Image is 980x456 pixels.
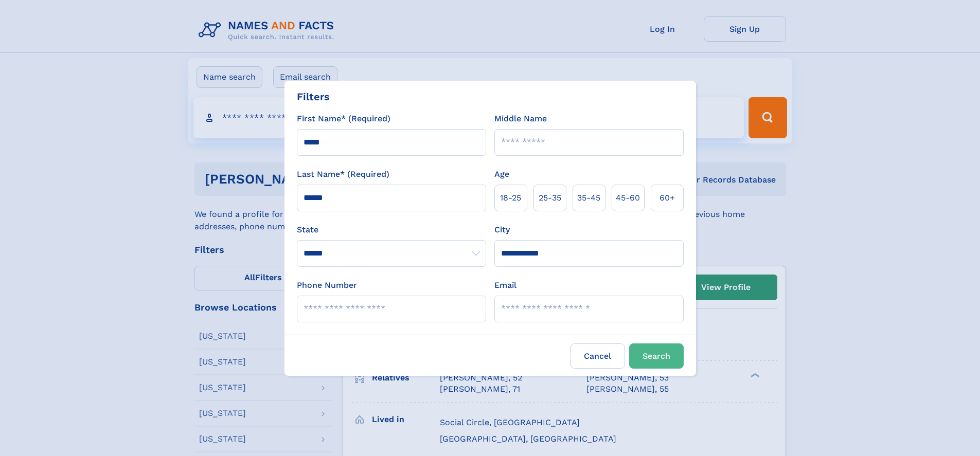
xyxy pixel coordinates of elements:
[577,192,600,204] span: 35‑45
[539,192,561,204] span: 25‑35
[297,224,486,236] label: State
[494,224,510,236] label: City
[571,343,625,369] label: Cancel
[494,279,516,291] label: Email
[629,343,684,369] button: Search
[297,89,330,104] div: Filters
[500,192,521,204] span: 18‑25
[616,192,640,204] span: 45‑60
[660,192,675,204] span: 60+
[494,168,509,180] label: Age
[297,113,390,125] label: First Name* (Required)
[297,168,389,180] label: Last Name* (Required)
[297,279,357,291] label: Phone Number
[494,113,547,125] label: Middle Name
